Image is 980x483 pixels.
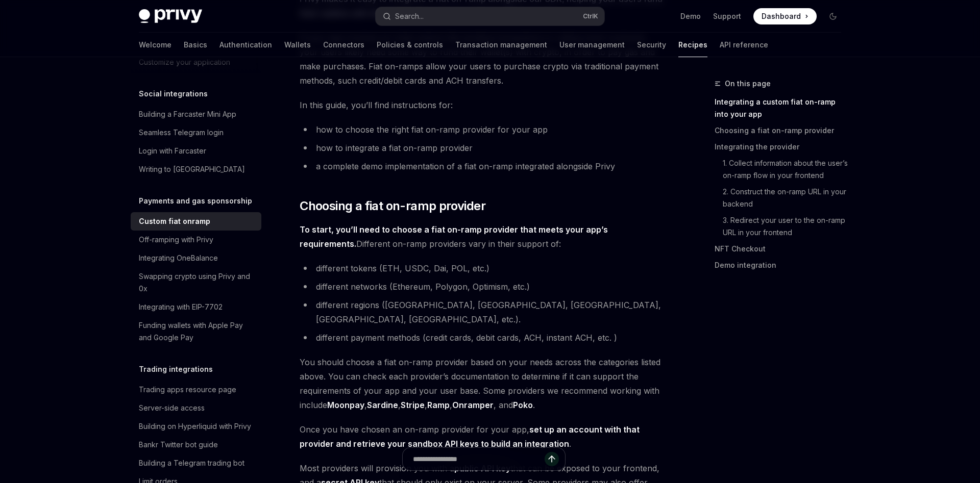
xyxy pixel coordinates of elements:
a: Onramper [452,400,494,411]
div: Server-side access [139,402,205,414]
button: Send message [545,452,559,466]
span: Different on-ramp providers vary in their support of: [300,222,668,251]
div: Building on Hyperliquid with Privy [139,420,251,433]
a: Integrating OneBalance [131,249,261,267]
a: Integrating with EIP-7702 [131,298,261,316]
a: Bankr Twitter bot guide [131,436,261,454]
li: different networks (Ethereum, Polygon, Optimism, etc.) [300,279,668,294]
div: Off-ramping with Privy [139,234,213,246]
span: Choosing a fiat on-ramp provider [300,198,485,214]
a: Demo [680,11,701,21]
div: Seamless Telegram login [139,126,224,139]
strong: To start, you’ll need to choose a fiat on-ramp provider that meets your app’s requirements. [300,224,608,249]
a: Policies & controls [377,33,443,57]
a: Ramp [427,400,450,411]
a: API reference [720,33,768,57]
a: Choosing a fiat on-ramp provider [715,122,849,139]
a: Building on Hyperliquid with Privy [131,417,261,436]
a: Seamless Telegram login [131,123,261,142]
div: Integrating with EIP-7702 [139,301,223,313]
a: Swapping crypto using Privy and 0x [131,267,261,298]
h5: Trading integrations [139,363,213,375]
a: Welcome [139,33,171,57]
a: Custom fiat onramp [131,212,261,231]
a: Recipes [678,33,707,57]
a: Login with Farcaster [131,142,261,160]
span: In this guide, you’ll find instructions for: [300,98,668,112]
span: Once you have chosen an on-ramp provider for your app, . [300,422,668,451]
a: Poko [513,400,533,411]
a: Connectors [323,33,364,57]
div: Swapping crypto using Privy and 0x [139,270,255,295]
a: Transaction management [455,33,547,57]
li: different regions ([GEOGRAPHIC_DATA], [GEOGRAPHIC_DATA], [GEOGRAPHIC_DATA], [GEOGRAPHIC_DATA], [G... [300,298,668,326]
div: Bankr Twitter bot guide [139,439,218,451]
div: Building a Farcaster Mini App [139,108,236,120]
a: NFT Checkout [715,241,849,257]
a: Sardine [367,400,398,411]
a: Support [713,11,741,21]
a: Moonpay [327,400,364,411]
a: Building a Telegram trading bot [131,454,261,472]
a: Demo integration [715,257,849,273]
li: different tokens (ETH, USDC, Dai, POL, etc.) [300,261,668,275]
a: 2. Construct the on-ramp URL in your backend [715,184,849,212]
span: If your app involves on-chain actions like sending transactions or calling smart contracts, your ... [300,31,668,88]
a: Stripe [401,400,425,411]
a: Writing to [GEOGRAPHIC_DATA] [131,160,261,179]
li: how to choose the right fiat on-ramp provider for your app [300,122,668,137]
a: Wallets [284,33,311,57]
span: Dashboard [762,11,801,21]
h5: Payments and gas sponsorship [139,195,252,207]
div: Login with Farcaster [139,145,206,157]
span: Ctrl K [583,12,598,20]
div: Custom fiat onramp [139,215,210,227]
a: Dashboard [753,8,817,24]
a: Integrating the provider [715,139,849,155]
a: Basics [184,33,207,57]
input: Ask a question... [413,448,545,470]
span: On this page [725,78,771,90]
li: a complete demo implementation of a fiat on-ramp integrated alongside Privy [300,159,668,173]
li: different payment methods (credit cards, debit cards, ACH, instant ACH, etc. ) [300,331,668,345]
a: Integrating a custom fiat on-ramp into your app [715,94,849,122]
div: Building a Telegram trading bot [139,457,244,469]
button: Open search [376,7,604,26]
a: 1. Collect information about the user’s on-ramp flow in your frontend [715,155,849,184]
div: Trading apps resource page [139,384,236,396]
div: Integrating OneBalance [139,252,218,264]
a: Building a Farcaster Mini App [131,105,261,123]
a: Security [637,33,666,57]
img: dark logo [139,9,202,23]
a: Trading apps resource page [131,380,261,399]
a: Authentication [219,33,272,57]
div: Search... [395,10,424,22]
li: how to integrate a fiat on-ramp provider [300,141,668,155]
span: You should choose a fiat on-ramp provider based on your needs across the categories listed above.... [300,355,668,412]
a: Off-ramping with Privy [131,231,261,249]
button: Toggle dark mode [825,8,841,24]
a: Server-side access [131,399,261,417]
a: 3. Redirect your user to the on-ramp URL in your frontend [715,212,849,241]
div: Funding wallets with Apple Pay and Google Pay [139,319,255,344]
div: Writing to [GEOGRAPHIC_DATA] [139,163,245,175]
h5: Social integrations [139,88,208,100]
a: Funding wallets with Apple Pay and Google Pay [131,316,261,347]
a: User management [559,33,625,57]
